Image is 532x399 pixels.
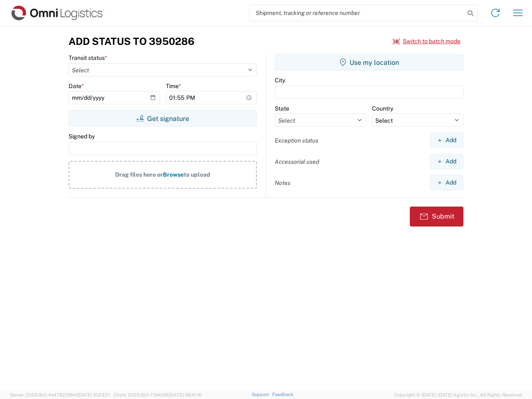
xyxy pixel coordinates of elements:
[252,392,273,397] a: Support
[115,171,163,178] span: Drag files here or
[69,54,107,62] label: Transit status
[275,76,285,84] label: City
[275,54,463,71] button: Use my location
[77,392,110,397] span: [DATE] 10:23:21
[430,133,463,148] button: Add
[184,171,210,178] span: to upload
[430,175,463,190] button: Add
[69,82,84,90] label: Date
[163,171,184,178] span: Browse
[275,137,318,144] label: Exception status
[410,207,463,227] button: Submit
[113,392,202,397] span: Client: 2025.18.0-7346316
[430,154,463,169] button: Add
[166,82,181,90] label: Time
[275,158,319,165] label: Accessorial used
[69,35,195,47] h3: Add Status to 3950286
[272,392,293,397] a: Feedback
[275,179,291,187] label: Notes
[393,34,461,48] button: Switch to batch mode
[169,392,202,397] span: [DATE] 08:10:16
[275,105,289,112] label: State
[394,391,522,399] span: Copyright © [DATE]-[DATE] Agistix Inc., All Rights Reserved
[69,133,95,140] label: Signed by
[10,392,110,397] span: Server: 2025.18.0-4e47823f9d1
[69,110,257,127] button: Get signature
[249,5,465,21] input: Shipment, tracking or reference number
[372,105,393,112] label: Country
